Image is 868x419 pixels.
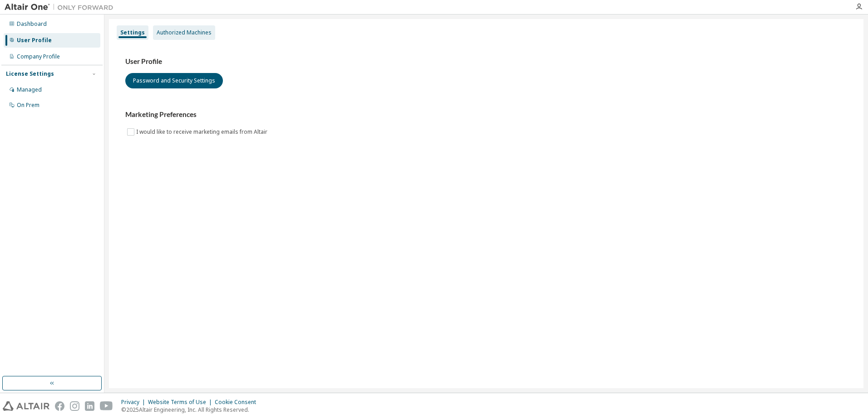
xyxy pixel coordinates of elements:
img: instagram.svg [70,401,79,411]
div: Company Profile [17,53,60,60]
img: altair_logo.svg [3,401,49,411]
h3: Marketing Preferences [125,110,847,119]
button: Password and Security Settings [125,73,223,88]
img: Altair One [5,3,118,12]
div: On Prem [17,102,39,109]
img: linkedin.svg [85,401,94,411]
label: I would like to receive marketing emails from Altair [136,127,269,137]
div: License Settings [6,70,54,78]
h3: User Profile [125,57,847,66]
p: © 2025 Altair Engineering, Inc. All Rights Reserved. [121,406,261,414]
div: Privacy [121,399,148,406]
div: Managed [17,86,42,93]
div: Authorized Machines [157,29,212,36]
img: facebook.svg [55,401,64,411]
div: Dashboard [17,20,47,28]
div: Cookie Consent [215,399,261,406]
div: Settings [120,29,145,36]
div: User Profile [17,37,52,44]
div: Website Terms of Use [148,399,215,406]
img: youtube.svg [100,401,113,411]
